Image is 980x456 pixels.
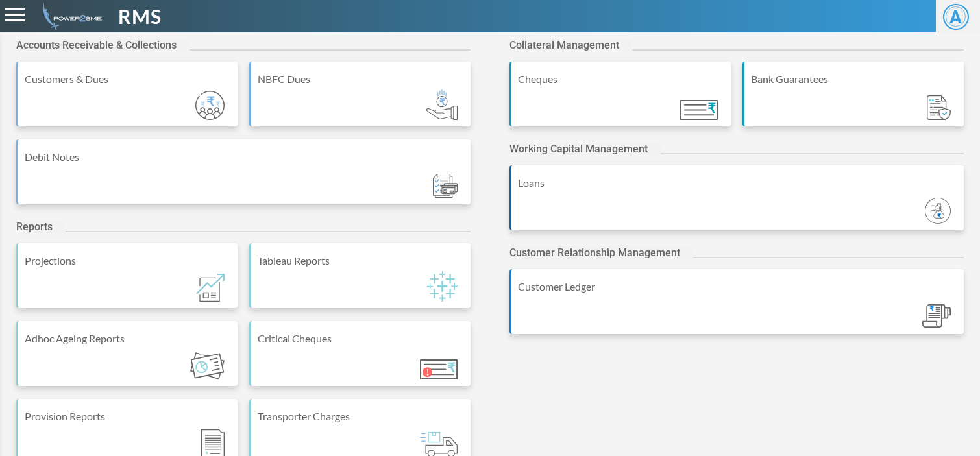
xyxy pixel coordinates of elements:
h2: Working Capital Management [509,143,661,155]
img: Module_ic [420,359,458,379]
a: Loans Module_ic [509,165,964,243]
a: Adhoc Ageing Reports Module_ic [16,321,238,399]
div: Loans [518,175,957,191]
h2: Accounts Receivable & Collections [16,39,190,51]
img: Module_ic [680,100,718,120]
div: Debit Notes [25,149,464,165]
div: Transporter Charges [258,409,464,424]
img: Module_ic [927,95,951,121]
span: RMS [118,2,162,31]
div: Customers & Dues [25,71,231,87]
a: Projections Module_ic [16,243,238,321]
img: Module_ic [427,271,458,302]
a: Customer Ledger Module_ic [509,269,964,347]
img: Module_ic [925,198,951,224]
img: admin [38,3,102,30]
img: Module_ic [922,304,951,328]
img: Module_ic [426,89,458,120]
a: Customers & Dues Module_ic [16,62,238,139]
img: Module_ic [190,352,225,379]
div: Provision Reports [25,409,231,424]
div: Cheques [518,71,724,87]
div: Projections [25,253,231,269]
img: Module_ic [433,174,458,198]
img: Module_ic [196,274,225,302]
h2: Reports [16,221,66,233]
div: Customer Ledger [518,279,957,294]
a: Debit Notes Module_ic [16,139,471,217]
a: Tableau Reports Module_ic [249,243,471,321]
a: Cheques Module_ic [509,62,731,139]
h2: Customer Relationship Management [509,246,693,259]
a: NBFC Dues Module_ic [249,62,471,139]
img: Module_ic [195,91,225,120]
span: A [943,4,969,30]
h2: Collateral Management [509,39,632,51]
div: Bank Guarantees [751,71,957,87]
a: Bank Guarantees Module_ic [742,62,964,139]
div: Critical Cheques [258,331,464,346]
div: Tableau Reports [258,253,464,269]
a: Critical Cheques Module_ic [249,321,471,399]
div: NBFC Dues [258,71,464,87]
div: Adhoc Ageing Reports [25,331,231,346]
